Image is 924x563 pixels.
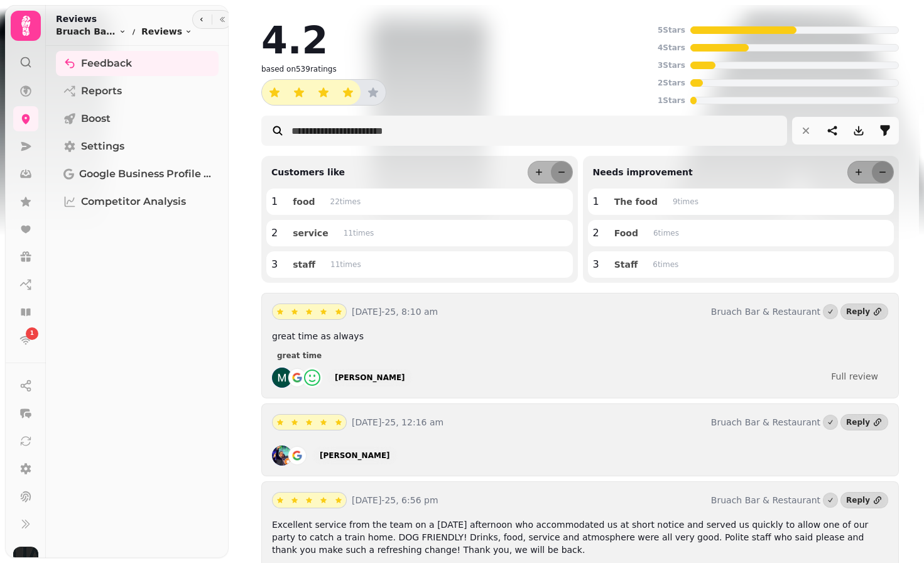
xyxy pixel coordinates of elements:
p: 1 [271,194,278,209]
button: more [848,161,869,183]
a: Reply [840,492,888,508]
a: Reply [840,303,888,320]
span: service [293,229,328,238]
p: [DATE]-25, 8:10 am [352,305,706,318]
button: star [316,493,331,508]
span: staff [293,260,315,269]
h2: Reviews [56,13,192,25]
button: star [316,304,331,319]
p: Customers like [266,166,345,178]
p: [DATE]-25, 6:56 pm [352,494,706,506]
p: 3 [271,257,278,272]
button: star [361,80,386,105]
button: star [302,493,317,508]
a: [PERSON_NAME] [312,447,398,464]
a: Reports [56,79,219,104]
button: share-thread [820,118,845,143]
div: Reply [846,417,870,427]
a: Google Business Profile (Beta) [56,161,219,187]
span: Excellent service from the team on a [DATE] afternoon who accommodated us at short notice and ser... [272,520,868,555]
p: 2 Stars [658,78,685,88]
img: go-emblem@2x.png [287,445,307,466]
span: great time as always [272,331,364,341]
a: Feedback [56,51,219,76]
button: Food [604,225,648,241]
button: download [846,118,871,143]
p: based on 539 ratings [261,64,337,74]
p: Needs improvement [588,166,693,178]
nav: Tabs [46,46,229,558]
button: star [316,415,331,430]
p: 3 Stars [658,60,685,70]
a: Settings [56,134,219,159]
p: 4 Stars [658,43,685,53]
button: great time [272,349,327,362]
button: less [872,161,893,183]
button: star [331,493,346,508]
p: 3 [593,257,599,272]
a: Full review [821,368,888,385]
button: filter [872,118,898,143]
button: star [286,80,312,105]
button: star [273,415,288,430]
button: Staff [604,256,648,273]
p: 9 time s [673,197,698,207]
p: 6 time s [653,260,678,270]
span: Feedback [81,56,132,71]
div: [PERSON_NAME] [320,451,390,461]
h2: 4.2 [261,21,328,59]
button: star [262,80,287,105]
span: Boost [81,111,111,126]
span: Bruach Bar & Restaurant [56,25,116,38]
p: Bruach Bar & Restaurant [711,416,820,429]
span: Settings [81,139,124,154]
img: go-emblem@2x.png [287,368,307,388]
span: Staff [614,260,638,269]
p: 11 time s [330,260,361,270]
p: 2 [271,226,278,241]
button: reset filters [793,118,818,143]
button: food [283,194,325,210]
button: less [551,161,572,183]
p: Bruach Bar & Restaurant [711,305,820,318]
button: Marked as done [823,493,838,508]
p: 22 time s [330,197,361,207]
span: Google Business Profile (Beta) [79,167,211,182]
a: [PERSON_NAME] [327,369,413,386]
span: Competitor Analysis [81,194,186,209]
span: Reports [81,84,122,99]
button: staff [283,256,325,273]
div: [PERSON_NAME] [335,373,405,383]
button: star [287,415,302,430]
button: Marked as done [823,304,838,319]
button: star [311,80,336,105]
span: food [293,197,315,206]
button: Bruach Bar & Restaurant [56,25,126,38]
button: star [302,415,317,430]
button: star [302,304,317,319]
div: Full review [831,370,878,383]
button: service [283,225,338,241]
button: star [287,304,302,319]
button: more [528,161,550,183]
span: 1 [30,329,34,338]
img: ALV-UjXg5Jedt3dr4AlXYHDOZDhXHQjKr3J7zACckV1Ukgp6tgOQcf7f4Q=s128-c0x00000000-cc-rp-mo-ba5 [272,445,292,466]
p: 2 [593,226,599,241]
button: star [287,493,302,508]
p: 1 [593,194,599,209]
p: 11 time s [344,228,374,238]
p: Bruach Bar & Restaurant [711,494,820,506]
button: star [273,493,288,508]
button: The food [604,194,668,210]
img: ACg8ocITtTthx2FTBjEKioML4tl6wpYPAQ8dZqUGA8CpTfdr0Zq-6Q=s128-c0x00000000-cc-rp-mo [272,368,292,388]
span: The food [614,197,658,206]
a: Reply [840,414,888,430]
a: Boost [56,106,219,131]
p: 5 Stars [658,25,685,35]
div: Reply [846,307,870,317]
div: Reply [846,495,870,505]
p: 1 Stars [658,96,685,106]
nav: breadcrumb [56,25,192,38]
button: star [335,80,361,105]
span: great time [277,352,322,359]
